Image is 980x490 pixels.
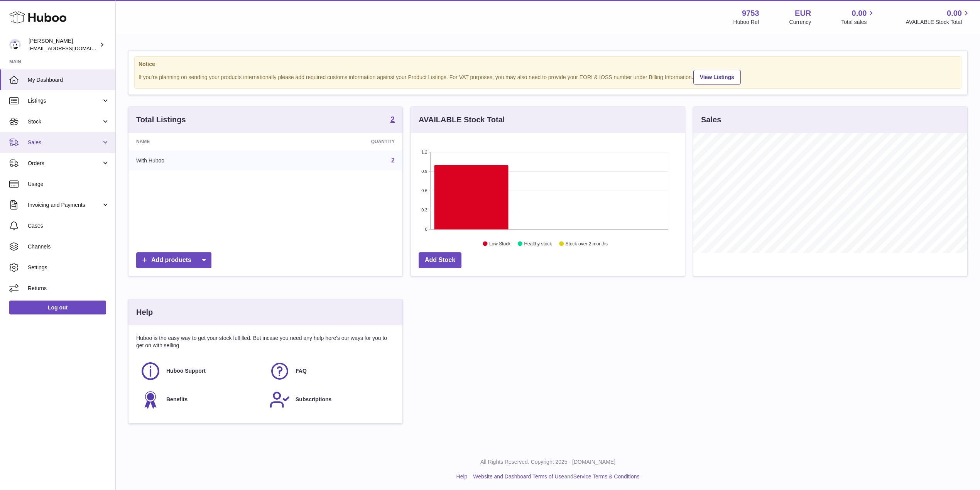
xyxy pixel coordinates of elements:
[273,133,402,150] th: Quantity
[28,160,101,167] span: Orders
[841,19,875,26] span: Total sales
[852,8,867,19] span: 0.00
[421,188,427,193] text: 0.6
[166,367,206,375] span: Huboo Support
[140,361,262,382] a: Huboo Support
[489,241,511,247] text: Low Stock
[701,115,721,125] h3: Sales
[136,252,211,268] a: Add products
[425,227,427,231] text: 0
[742,8,759,19] strong: 9753
[28,97,101,105] span: Listings
[419,115,505,125] h3: AVAILABLE Stock Total
[28,139,101,146] span: Sales
[296,396,331,403] span: Subscriptions
[573,473,640,480] a: Service Terms & Conditions
[391,157,395,164] a: 2
[421,208,427,212] text: 0.3
[28,243,110,250] span: Channels
[28,264,110,271] span: Settings
[28,201,101,209] span: Invoicing and Payments
[456,473,468,480] a: Help
[524,241,552,247] text: Healthy stock
[136,307,153,318] h3: Help
[28,181,110,188] span: Usage
[269,361,391,382] a: FAQ
[421,150,427,154] text: 1.2
[269,389,391,410] a: Subscriptions
[28,118,101,125] span: Stock
[9,39,21,51] img: info@welovenoni.com
[9,301,106,314] a: Log out
[390,115,395,123] strong: 2
[841,8,875,26] a: 0.00 Total sales
[795,8,811,19] strong: EUR
[789,19,811,26] div: Currency
[906,8,971,26] a: 0.00 AVAILABLE Stock Total
[140,389,262,410] a: Benefits
[947,8,962,19] span: 0.00
[28,76,110,84] span: My Dashboard
[419,252,461,268] a: Add Stock
[906,19,971,26] span: AVAILABLE Stock Total
[136,115,186,125] h3: Total Listings
[122,458,974,466] p: All Rights Reserved. Copyright 2025 - [DOMAIN_NAME]
[390,115,395,125] a: 2
[28,222,110,230] span: Cases
[566,241,608,247] text: Stock over 2 months
[139,61,957,68] strong: Notice
[166,396,188,403] span: Benefits
[473,473,564,480] a: Website and Dashboard Terms of Use
[693,70,741,84] a: View Listings
[29,45,113,51] span: [EMAIL_ADDRESS][DOMAIN_NAME]
[128,150,273,171] td: With Huboo
[421,169,427,174] text: 0.9
[136,335,395,349] p: Huboo is the easy way to get your stock fulfilled. But incase you need any help here's our ways f...
[139,69,957,84] div: If you're planning on sending your products internationally please add required customs informati...
[28,285,110,292] span: Returns
[296,367,307,375] span: FAQ
[29,37,98,52] div: [PERSON_NAME]
[470,473,639,480] li: and
[733,19,759,26] div: Huboo Ref
[128,133,273,150] th: Name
